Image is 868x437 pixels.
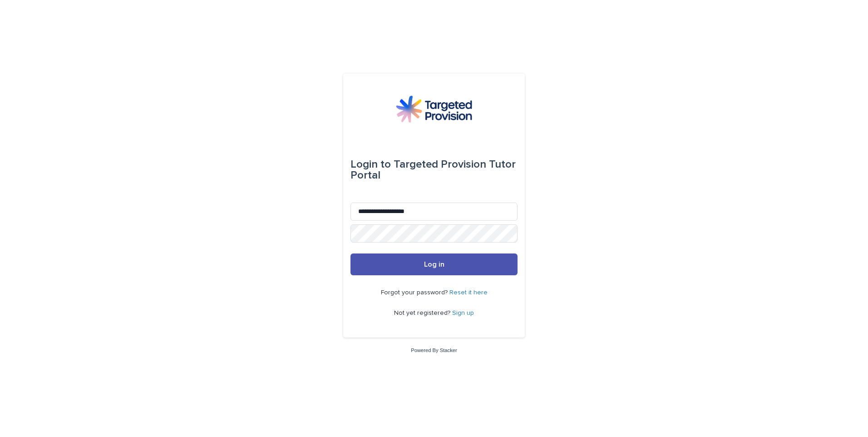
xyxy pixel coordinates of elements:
span: Forgot your password? [381,289,449,296]
div: Targeted Provision Tutor Portal [350,152,518,188]
a: Powered By Stacker [411,348,457,353]
button: Log in [350,253,518,275]
img: M5nRWzHhSzIhMunXDL62 [396,95,472,123]
a: Reset it here [449,289,488,296]
span: Log in [424,261,444,268]
a: Sign up [452,310,474,316]
span: Login to [350,159,391,170]
span: Not yet registered? [394,310,452,316]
